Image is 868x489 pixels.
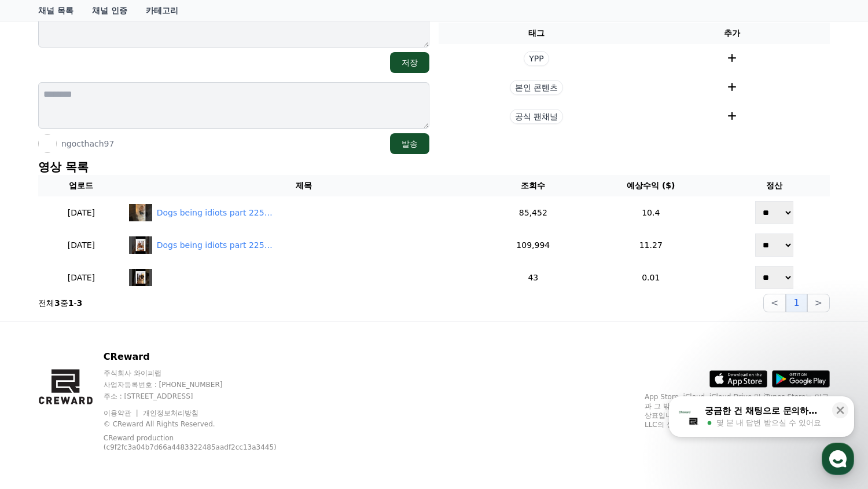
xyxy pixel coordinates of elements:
img: Dogs being idiots part 225: Dog with attitude 🤣#funnydog #funnypet #cutedog #dog #pets #shorts [129,236,152,254]
p: ngocthach97 [61,138,114,149]
a: 이용약관 [104,409,140,417]
th: 정산 [718,175,830,196]
a: 설정 [149,367,222,396]
img: ngocthach97 [38,134,57,153]
th: 태그 [439,23,634,44]
td: 0.01 [583,261,718,294]
td: 11.27 [583,229,718,261]
p: CReward production (c9f2fc3a04b7d66a4483322485aadf2cc13a3445) [104,433,289,452]
td: 43 [483,261,584,294]
td: [DATE] [38,261,124,294]
span: 본인 콘텐츠 [510,80,563,95]
a: 개인정보처리방침 [143,409,198,417]
p: 전체 중 - [38,297,82,309]
p: CReward [104,350,307,364]
strong: 3 [54,298,60,308]
img: default.jpg [129,269,152,286]
button: < [763,294,786,312]
a: Dogs being idiots part 225: Dog with attitude 🤣#funnydog #funnypet #cutedog #dog #pets #shorts Do... [129,236,479,254]
td: 109,994 [483,229,584,261]
p: 주식회사 와이피랩 [104,368,307,378]
img: Dogs being idiots part 225: Two dramatic dogs 🤣#funnydog #funnypet #cutedog #dog #pets #shorts [129,204,152,221]
th: 업로드 [38,175,124,196]
button: 발송 [390,133,429,154]
p: 영상 목록 [38,159,830,175]
span: 대화 [106,385,120,395]
p: © CReward All Rights Reserved. [104,419,307,429]
a: 홈 [3,367,76,396]
strong: 1 [68,298,74,308]
strong: 3 [77,298,83,308]
span: 홈 [36,385,43,394]
td: 10.4 [583,196,718,229]
td: 85,452 [483,196,584,229]
span: 공식 팬채널 [510,109,563,124]
div: Dogs being idiots part 225: Two dramatic dogs 🤣#funnydog #funnypet #cutedog #dog #pets #shorts [157,207,273,219]
button: 저장 [390,52,429,73]
button: 1 [786,294,807,312]
a: 대화 [76,367,149,396]
span: 설정 [179,385,193,394]
p: 사업자등록번호 : [PHONE_NUMBER] [104,380,307,389]
p: 주소 : [STREET_ADDRESS] [104,392,307,401]
th: 추가 [634,23,830,44]
span: YPP [524,51,549,66]
th: 조회수 [483,175,584,196]
td: [DATE] [38,229,124,261]
p: App Store, iCloud, iCloud Drive 및 iTunes Store는 미국과 그 밖의 나라 및 지역에서 등록된 Apple Inc.의 서비스 상표입니다. Goo... [645,392,830,429]
th: 제목 [124,175,483,196]
div: Dogs being idiots part 225: Dog with attitude 🤣#funnydog #funnypet #cutedog #dog #pets #shorts [157,239,273,251]
a: Dogs being idiots part 225: Two dramatic dogs 🤣#funnydog #funnypet #cutedog #dog #pets #shorts Do... [129,204,479,221]
button: > [807,294,830,312]
th: 예상수익 ($) [583,175,718,196]
td: [DATE] [38,196,124,229]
